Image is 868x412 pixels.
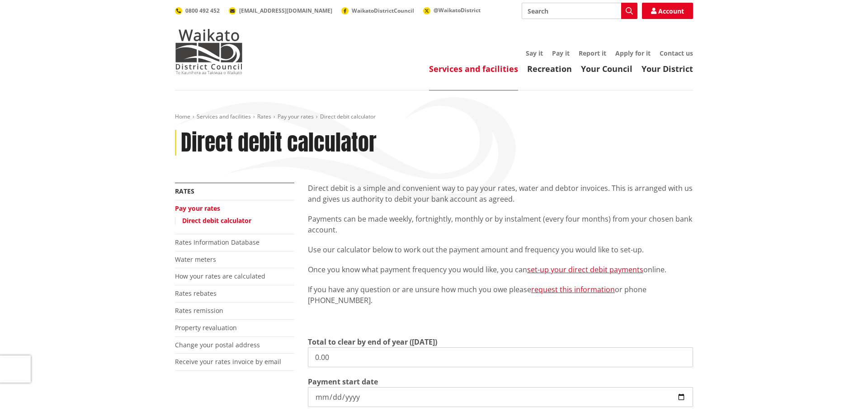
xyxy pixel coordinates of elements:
[308,213,693,235] p: Payments can be made weekly, fortnightly, monthly or by instalment (every four months) from your ...
[527,63,572,74] a: Recreation
[308,284,693,306] p: If you have any question or are unsure how much you owe please or phone [PHONE_NUMBER].
[579,49,606,57] a: Report it
[660,49,693,57] a: Contact us
[175,306,223,315] a: Rates remission
[320,113,376,120] span: Direct debit calculator
[175,7,220,14] a: 0800 492 452
[531,284,615,294] a: request this information
[308,336,437,347] label: Total to clear by end of year ([DATE])
[181,130,377,156] h1: Direct debit calculator
[182,216,251,225] a: Direct debit calculator
[615,49,651,57] a: Apply for it
[175,204,220,213] a: Pay your rates
[257,113,271,120] a: Rates
[581,63,632,74] a: Your Council
[352,7,414,14] span: WaikatoDistrictCouncil
[642,63,693,74] a: Your District
[308,183,693,204] p: Direct debit is a simple and convenient way to pay your rates, water and debtor invoices. This is...
[429,63,518,74] a: Services and facilities
[175,238,259,246] a: Rates Information Database
[175,272,265,280] a: How your rates are calculated
[175,187,194,195] a: Rates
[229,7,332,14] a: [EMAIL_ADDRESS][DOMAIN_NAME]
[642,3,693,19] a: Account
[175,255,216,264] a: Water meters
[308,376,378,387] label: Payment start date
[526,49,543,57] a: Say it
[175,113,693,121] nav: breadcrumb
[308,244,693,255] p: Use our calculator below to work out the payment amount and frequency you would like to set-up.
[197,113,251,120] a: Services and facilities
[175,29,243,74] img: Waikato District Council - Te Kaunihera aa Takiwaa o Waikato
[175,113,190,120] a: Home
[185,7,220,14] span: 0800 492 452
[278,113,314,120] a: Pay your rates
[341,7,414,14] a: WaikatoDistrictCouncil
[423,6,481,14] a: @WaikatoDistrict
[308,264,693,275] p: Once you know what payment frequency you would like, you can online.
[175,323,237,332] a: Property revaluation
[175,289,217,298] a: Rates rebates
[175,341,260,349] a: Change your postal address
[239,7,332,14] span: [EMAIL_ADDRESS][DOMAIN_NAME]
[552,49,570,57] a: Pay it
[175,357,281,366] a: Receive your rates invoice by email
[527,265,643,275] a: set-up your direct debit payments
[434,6,481,14] span: @WaikatoDistrict
[522,3,637,19] input: Search input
